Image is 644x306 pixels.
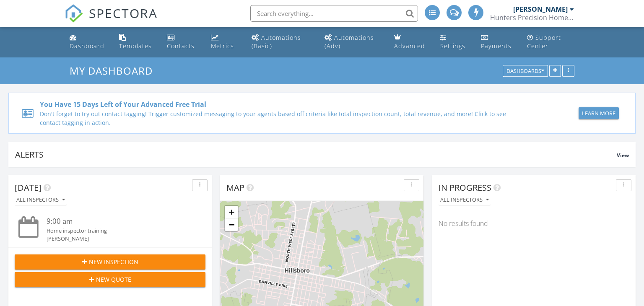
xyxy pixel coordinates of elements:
[47,235,190,243] div: [PERSON_NAME]
[167,42,195,50] div: Contacts
[89,4,158,22] span: SPECTORA
[617,152,629,159] span: View
[47,227,190,235] div: Home inspector training
[321,30,384,54] a: Automations (Advanced)
[394,42,425,50] div: Advanced
[481,42,512,50] div: Payments
[503,65,548,77] button: Dashboards
[325,34,374,50] div: Automations (Adv)
[47,216,190,227] div: 9:00 am
[439,194,491,206] button: All Inspectors
[437,30,471,54] a: Settings
[391,30,430,54] a: Advanced
[432,212,636,235] div: No results found
[248,30,315,54] a: Automations (Basic)
[116,30,157,54] a: Templates
[65,4,83,23] img: The Best Home Inspection Software - Spectora
[582,109,615,118] div: Learn More
[490,13,574,22] div: Hunters Precision Home Inspections
[15,182,42,193] span: [DATE]
[225,218,238,231] a: Zoom out
[40,109,525,127] div: Don't forget to try out contact tagging! Trigger customized messaging to your agents based off cr...
[15,254,205,270] button: New Inspection
[440,42,465,50] div: Settings
[70,42,104,50] div: Dashboard
[16,197,65,203] div: All Inspectors
[579,107,619,119] button: Learn More
[478,30,517,54] a: Payments
[119,42,152,50] div: Templates
[439,182,491,193] span: In Progress
[506,68,544,74] div: Dashboards
[211,42,234,50] div: Metrics
[250,5,418,22] input: Search everything...
[527,34,561,50] div: Support Center
[226,182,244,193] span: Map
[70,64,160,78] a: My Dashboard
[66,30,109,54] a: Dashboard
[15,194,67,206] button: All Inspectors
[164,30,201,54] a: Contacts
[208,30,241,54] a: Metrics
[89,257,138,266] span: New Inspection
[96,275,131,284] span: New Quote
[65,11,158,29] a: SPECTORA
[440,197,489,203] div: All Inspectors
[252,34,301,50] div: Automations (Basic)
[513,5,568,13] div: [PERSON_NAME]
[524,30,578,54] a: Support Center
[40,99,525,109] div: You Have 15 Days Left of Your Advanced Free Trial
[15,149,617,160] div: Alerts
[225,206,238,218] a: Zoom in
[15,272,205,287] button: New Quote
